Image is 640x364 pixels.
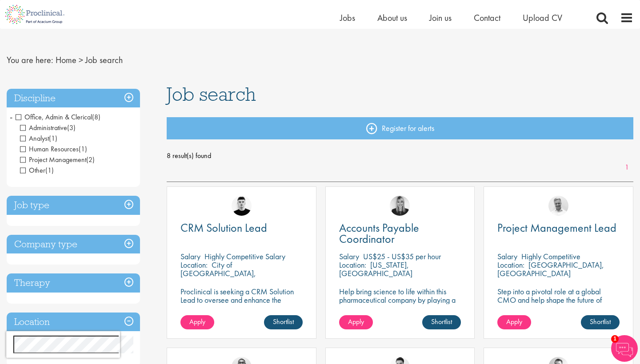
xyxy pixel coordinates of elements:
[20,134,49,143] span: Analyst
[339,260,412,278] p: [US_STATE], [GEOGRAPHIC_DATA]
[548,196,568,216] img: Joshua Bye
[10,110,12,123] span: -
[20,144,79,154] span: Human Resources
[92,112,100,122] span: (8)
[20,155,95,164] span: Project Management
[497,260,524,270] span: Location:
[7,235,140,254] h3: Company type
[167,82,256,106] span: Job search
[497,315,531,329] a: Apply
[497,251,517,261] span: Salary
[67,123,76,132] span: (3)
[204,251,285,261] p: Highly Competitive Salary
[620,162,633,173] a: 1
[85,54,123,66] span: Job search
[611,335,619,343] span: 1
[56,54,76,66] a: breadcrumb link
[339,287,461,313] p: Help bring science to life within this pharmaceutical company by playing a key role in their fina...
[20,166,45,175] span: Other
[180,260,256,287] p: City of [GEOGRAPHIC_DATA], [GEOGRAPHIC_DATA]
[611,335,638,362] img: Chatbot
[7,89,140,108] h3: Discipline
[20,134,57,143] span: Analyst
[180,287,303,321] p: Proclinical is seeking a CRM Solution Lead to oversee and enhance the Salesforce platform for EME...
[521,251,580,261] p: Highly Competitive
[497,287,620,313] p: Step into a pivotal role at a global CMO and help shape the future of healthcare manufacturing.
[422,315,461,329] a: Shortlist
[167,149,633,162] span: 8 result(s) found
[79,144,87,154] span: (1)
[7,196,140,215] h3: Job type
[16,112,92,122] span: Office, Admin & Clerical
[232,196,252,216] img: Patrick Melody
[7,273,140,293] h3: Therapy
[264,315,303,329] a: Shortlist
[339,222,461,245] a: Accounts Payable Coordinator
[523,12,562,24] a: Upload CV
[497,222,620,233] a: Project Management Lead
[348,317,364,326] span: Apply
[45,166,54,175] span: (1)
[7,313,140,332] h3: Location
[167,117,633,139] a: Register for alerts
[363,251,441,261] p: US$25 - US$35 per hour
[339,260,366,270] span: Location:
[180,251,200,261] span: Salary
[20,123,67,132] span: Administrative
[497,260,604,278] p: [GEOGRAPHIC_DATA], [GEOGRAPHIC_DATA]
[79,54,83,66] span: >
[497,220,616,235] span: Project Management Lead
[6,331,120,358] iframe: reCAPTCHA
[506,317,522,326] span: Apply
[20,166,54,175] span: Other
[180,220,267,235] span: CRM Solution Lead
[474,12,500,24] a: Contact
[429,12,452,24] a: Join us
[180,260,208,270] span: Location:
[339,315,373,329] a: Apply
[377,12,407,24] a: About us
[339,251,359,261] span: Salary
[20,155,86,164] span: Project Management
[390,196,410,216] img: Janelle Jones
[20,144,87,154] span: Human Resources
[49,134,57,143] span: (1)
[180,315,214,329] a: Apply
[7,54,53,66] span: You are here:
[16,112,100,122] span: Office, Admin & Clerical
[20,123,76,132] span: Administrative
[180,222,303,233] a: CRM Solution Lead
[189,317,205,326] span: Apply
[86,155,95,164] span: (2)
[581,315,620,329] a: Shortlist
[340,12,355,24] a: Jobs
[339,220,419,246] span: Accounts Payable Coordinator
